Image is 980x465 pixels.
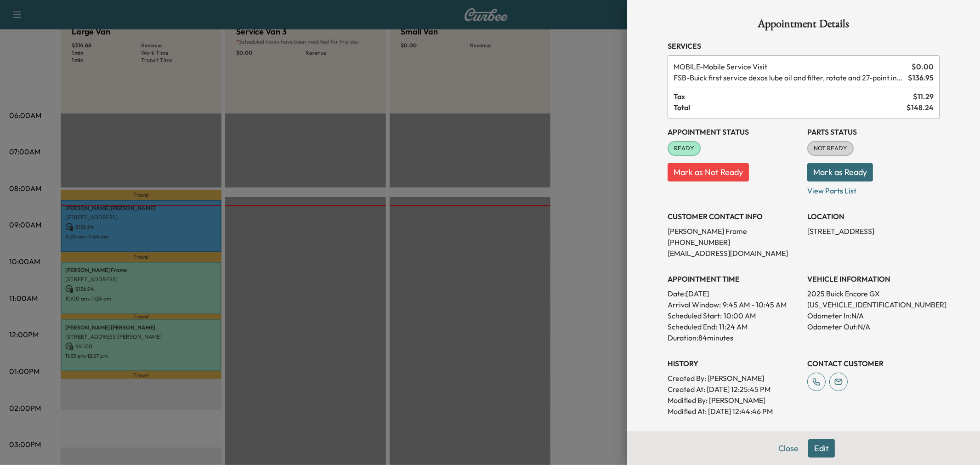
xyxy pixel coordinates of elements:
p: Created At : [DATE] 12:25:45 PM [668,384,800,395]
p: [EMAIL_ADDRESS][DOMAIN_NAME] [668,248,800,259]
p: Created By : [PERSON_NAME] [668,373,800,384]
span: NOT READY [808,144,853,153]
span: 9:45 AM - 10:45 AM [723,299,787,310]
span: $ 148.24 [906,102,934,113]
button: Edit [808,439,835,458]
p: Modified By : [PERSON_NAME] [668,395,800,406]
button: Mark as Not Ready [668,163,749,181]
button: Mark as Ready [807,163,873,181]
p: Scheduled Start: [668,310,722,321]
p: [PHONE_NUMBER] [668,237,800,248]
span: Tax [674,91,913,102]
h3: Services [668,40,940,51]
span: Buick first service dexos lube oil and filter, rotate and 27-point inspection. [674,72,904,83]
h3: VEHICLE INFORMATION [807,273,940,284]
p: Odometer In: N/A [807,310,940,321]
p: [PERSON_NAME] Frame [668,226,800,237]
span: Total [674,102,906,113]
h3: History [668,358,800,369]
span: $ 0.00 [912,61,934,72]
p: [US_VEHICLE_IDENTIFICATION_NUMBER] [807,299,940,310]
p: Date: [DATE] [668,288,800,299]
p: 11:24 AM [719,321,748,332]
p: [STREET_ADDRESS] [807,226,940,237]
h3: APPOINTMENT TIME [668,273,800,284]
p: 2025 Buick Encore GX [807,288,940,299]
h3: Appointment Status [668,126,800,137]
p: Modified At : [DATE] 12:44:46 PM [668,406,800,417]
p: View Parts List [807,181,940,196]
p: 10:00 AM [724,310,756,321]
button: Close [772,439,804,458]
p: Duration: 84 minutes [668,332,800,343]
span: Mobile Service Visit [674,61,908,72]
p: Scheduled End: [668,321,717,332]
h3: CUSTOMER CONTACT INFO [668,211,800,222]
h3: Parts Status [807,126,940,137]
h3: LOCATION [807,211,940,222]
span: $ 136.95 [908,72,934,83]
h1: Appointment Details [668,18,940,33]
h3: CONTACT CUSTOMER [807,358,940,369]
p: Odometer Out: N/A [807,321,940,332]
span: READY [668,144,700,153]
span: $ 11.29 [913,91,934,102]
p: Arrival Window: [668,299,800,310]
